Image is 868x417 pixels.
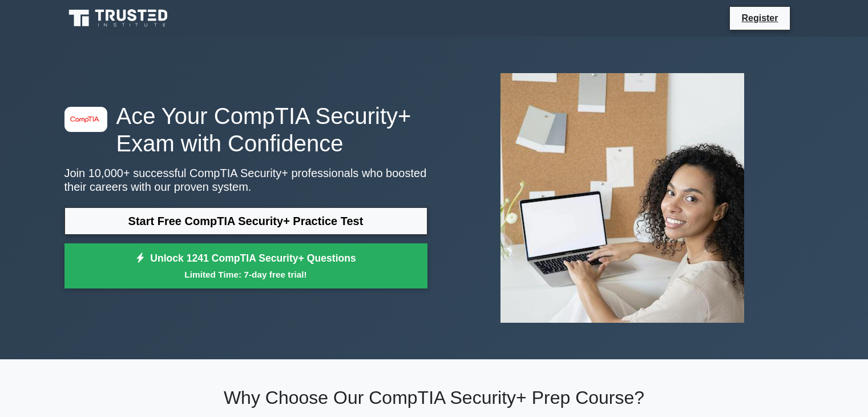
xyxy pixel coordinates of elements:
small: Limited Time: 7-day free trial! [79,268,413,281]
a: Register [734,11,785,25]
a: Start Free CompTIA Security+ Practice Test [64,207,427,235]
a: Unlock 1241 CompTIA Security+ QuestionsLimited Time: 7-day free trial! [64,243,427,289]
h2: Why Choose Our CompTIA Security+ Prep Course? [64,387,804,408]
h1: Ace Your CompTIA Security+ Exam with Confidence [64,102,427,157]
p: Join 10,000+ successful CompTIA Security+ professionals who boosted their careers with our proven... [64,166,427,194]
